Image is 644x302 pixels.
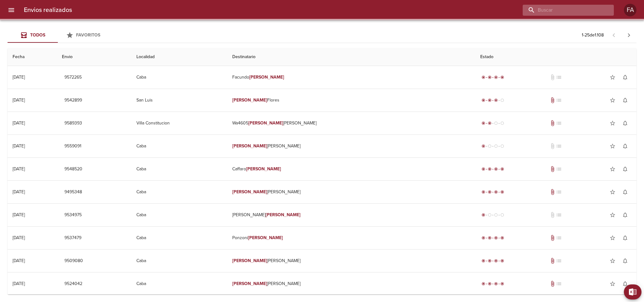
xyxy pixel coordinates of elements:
[62,232,84,244] button: 9537479
[606,117,619,129] button: Agregar a favoritos
[500,236,504,240] span: radio_button_checked
[227,135,475,157] td: [PERSON_NAME]
[13,74,25,80] div: [DATE]
[606,232,619,244] button: Agregar a favoritos
[619,140,631,152] button: Activar notificaciones
[64,165,82,173] span: 9548520
[227,250,475,272] td: [PERSON_NAME]
[488,121,492,125] span: radio_button_checked
[500,98,504,102] span: radio_button_unchecked
[480,120,505,126] div: Despachado
[621,28,636,43] span: Pagina siguiente
[619,163,631,175] button: Activar notificaciones
[232,189,267,195] em: [PERSON_NAME]
[232,97,267,103] em: [PERSON_NAME]
[619,117,631,129] button: Activar notificaciones
[488,75,492,79] span: radio_button_checked
[13,212,25,217] div: [DATE]
[62,72,84,83] button: 9572265
[488,190,492,194] span: radio_button_checked
[131,204,227,226] td: Caba
[480,97,505,103] div: En viaje
[232,258,267,263] em: [PERSON_NAME]
[64,257,83,265] span: 9509080
[30,32,45,38] span: Todos
[624,4,636,16] div: FA
[482,144,485,148] span: radio_button_checked
[8,48,57,66] th: Fecha
[232,143,267,149] em: [PERSON_NAME]
[556,258,562,264] span: No tiene pedido asociado
[482,282,485,286] span: radio_button_checked
[266,212,300,217] em: [PERSON_NAME]
[500,213,504,217] span: radio_button_unchecked
[500,190,504,194] span: radio_button_checked
[609,120,616,126] span: star_border
[500,121,504,125] span: radio_button_unchecked
[606,186,619,198] button: Agregar a favoritos
[62,140,84,152] button: 9559091
[619,71,631,84] button: Activar notificaciones
[64,280,82,288] span: 9524042
[609,97,616,103] span: star_border
[480,143,505,149] div: Generado
[64,96,82,104] span: 9542899
[480,281,505,287] div: Entregado
[482,167,485,171] span: radio_button_checked
[480,212,505,218] div: Generado
[76,32,100,38] span: Favoritos
[480,189,505,195] div: Entregado
[475,48,636,66] th: Estado
[482,259,485,263] span: radio_button_checked
[494,282,498,286] span: radio_button_checked
[62,255,85,267] button: 9509080
[556,97,562,103] span: No tiene pedido asociado
[500,167,504,171] span: radio_button_checked
[606,140,619,152] button: Agregar a favoritos
[609,143,616,149] span: star_border
[480,166,505,172] div: Entregado
[488,259,492,263] span: radio_button_checked
[609,281,616,287] span: star_border
[606,94,619,107] button: Agregar a favoritos
[494,75,498,79] span: radio_button_checked
[4,3,19,18] button: menu
[494,190,498,194] span: radio_button_checked
[57,48,131,66] th: Envio
[248,120,283,126] em: [PERSON_NAME]
[556,166,562,172] span: No tiene pedido asociado
[62,186,85,198] button: 9495348
[494,98,498,102] span: radio_button_checked
[609,258,616,264] span: star_border
[227,227,475,249] td: Ponzoni
[609,235,616,241] span: star_border
[619,232,631,244] button: Activar notificaciones
[64,188,82,196] span: 9495348
[622,166,628,172] span: notifications_none
[227,272,475,295] td: [PERSON_NAME]
[13,166,25,172] div: [DATE]
[494,213,498,217] span: radio_button_unchecked
[609,74,616,80] span: star_border
[131,158,227,180] td: Caba
[227,89,475,112] td: Flores
[13,97,25,103] div: [DATE]
[622,235,628,241] span: notifications_none
[488,282,492,286] span: radio_button_checked
[624,4,636,16] div: Abrir información de usuario
[622,143,628,149] span: notifications_none
[494,144,498,148] span: radio_button_unchecked
[622,281,628,287] span: notifications_none
[131,66,227,89] td: Caba
[482,213,485,217] span: radio_button_checked
[624,284,641,299] button: Exportar Excel
[62,95,85,106] button: 9542899
[227,181,475,203] td: [PERSON_NAME]
[500,282,504,286] span: radio_button_checked
[64,211,82,219] span: 9534975
[13,235,25,240] div: [DATE]
[131,250,227,272] td: Caba
[556,212,562,218] span: No tiene pedido asociado
[622,97,628,103] span: notifications_none
[62,278,85,290] button: 9524042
